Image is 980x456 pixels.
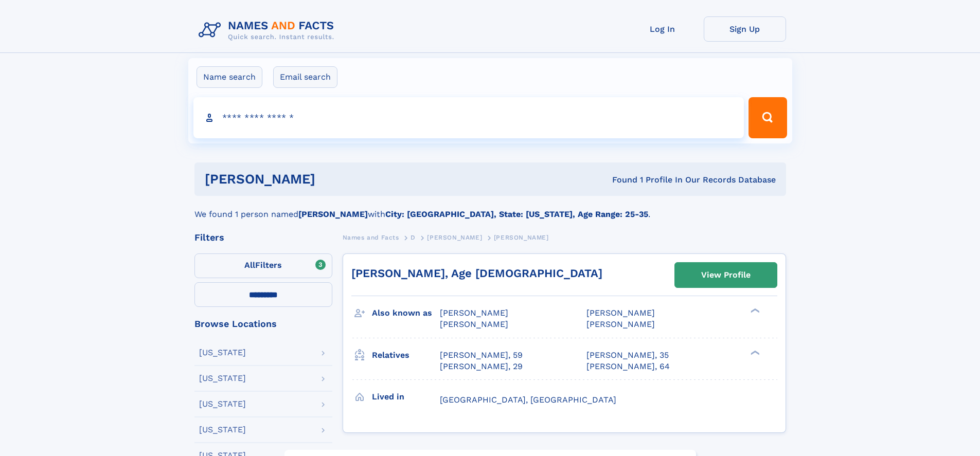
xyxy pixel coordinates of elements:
[440,350,523,361] a: [PERSON_NAME], 59
[244,260,255,270] span: All
[194,319,332,329] div: Browse Locations
[427,234,482,241] span: [PERSON_NAME]
[197,66,262,88] label: Name search
[205,173,464,186] h1: [PERSON_NAME]
[464,174,776,186] div: Found 1 Profile In Our Records Database
[199,349,246,357] div: [US_STATE]
[194,233,332,242] div: Filters
[586,361,670,372] a: [PERSON_NAME], 64
[372,346,440,364] h3: Relatives
[440,361,523,372] a: [PERSON_NAME], 29
[621,16,704,42] a: Log In
[372,304,440,322] h3: Also known as
[440,308,508,318] span: [PERSON_NAME]
[193,97,744,138] input: search input
[427,231,482,244] a: [PERSON_NAME]
[748,349,760,356] div: ❯
[351,267,602,280] a: [PERSON_NAME], Age [DEMOGRAPHIC_DATA]
[440,395,616,405] span: [GEOGRAPHIC_DATA], [GEOGRAPHIC_DATA]
[586,308,655,318] span: [PERSON_NAME]
[440,319,508,329] span: [PERSON_NAME]
[411,234,416,241] span: D
[494,234,549,241] span: [PERSON_NAME]
[194,16,343,44] img: Logo Names and Facts
[701,263,751,287] div: View Profile
[748,307,760,314] div: ❯
[199,426,246,434] div: [US_STATE]
[199,400,246,408] div: [US_STATE]
[194,196,786,221] div: We found 1 person named with .
[194,253,332,278] label: Filters
[298,209,368,219] b: [PERSON_NAME]
[199,374,246,382] div: [US_STATE]
[586,319,655,329] span: [PERSON_NAME]
[372,388,440,406] h3: Lived in
[749,97,787,138] button: Search Button
[385,209,648,219] b: City: [GEOGRAPHIC_DATA], State: [US_STATE], Age Range: 25-35
[273,66,337,88] label: Email search
[675,263,777,287] a: View Profile
[411,231,416,244] a: D
[343,231,399,244] a: Names and Facts
[704,16,786,42] a: Sign Up
[586,350,669,361] a: [PERSON_NAME], 35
